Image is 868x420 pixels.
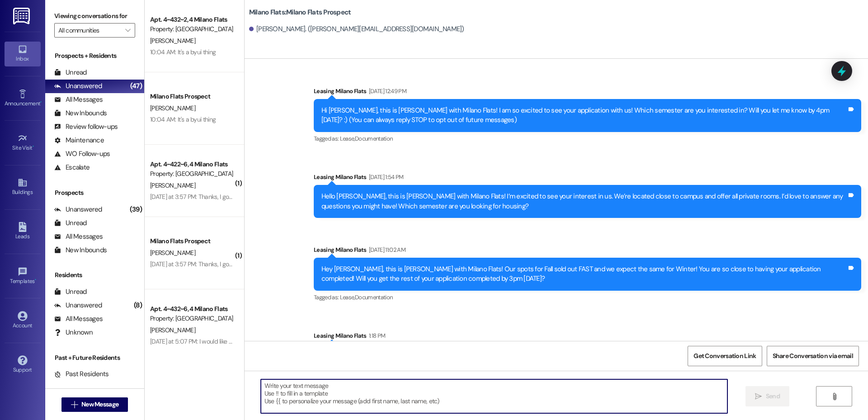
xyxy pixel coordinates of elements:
[61,397,128,412] button: New Message
[54,9,135,23] label: Viewing conversations for
[54,68,87,77] div: Unread
[340,293,355,301] span: Lease ,
[367,331,385,340] div: 1:18 PM
[321,192,847,211] div: Hello [PERSON_NAME], this is [PERSON_NAME] with Milano Flats! I’m excited to see your interest in...
[773,351,853,361] span: Share Conversation via email
[54,301,102,310] div: Unanswered
[755,393,762,400] i: 
[150,24,234,34] div: Property: [GEOGRAPHIC_DATA] Flats
[5,131,41,155] a: Site Visit •
[54,369,109,379] div: Past Residents
[150,249,195,257] span: [PERSON_NAME]
[54,136,104,145] div: Maintenance
[5,264,41,288] a: Templates •
[58,23,121,38] input: All communities
[13,8,32,24] img: ResiDesk Logo
[40,99,42,105] span: •
[150,37,195,45] span: [PERSON_NAME]
[150,169,234,179] div: Property: [GEOGRAPHIC_DATA] Flats
[54,218,87,228] div: Unread
[314,172,861,185] div: Leasing Milano Flats
[367,172,404,182] div: [DATE] 1:54 PM
[150,115,216,123] div: 10:04 AM: It's a byui thing
[54,149,110,159] div: WO Follow-ups
[767,346,859,366] button: Share Conversation via email
[249,8,351,17] b: Milano Flats: Milano Flats Prospect
[54,232,103,241] div: All Messages
[125,27,130,34] i: 
[766,392,780,401] span: Send
[693,351,756,361] span: Get Conversation Link
[367,86,406,96] div: [DATE] 12:49 PM
[54,95,103,104] div: All Messages
[831,393,838,400] i: 
[81,400,118,409] span: New Message
[33,143,34,150] span: •
[249,24,464,34] div: [PERSON_NAME]. ([PERSON_NAME][EMAIL_ADDRESS][DOMAIN_NAME])
[314,132,861,145] div: Tagged as:
[54,109,107,118] div: New Inbounds
[150,260,357,268] div: [DATE] at 3:57 PM: Thanks, I got the email receipt, but nothing has shown up yet
[54,314,103,324] div: All Messages
[150,181,195,189] span: [PERSON_NAME]
[150,104,195,112] span: [PERSON_NAME]
[54,328,93,337] div: Unknown
[54,245,107,255] div: New Inbounds
[54,205,102,214] div: Unanswered
[321,106,847,125] div: Hi [PERSON_NAME], this is [PERSON_NAME] with Milano Flats! I am so excited to see your applicatio...
[54,81,102,91] div: Unanswered
[150,160,234,169] div: Apt. 4~422~6, 4 Milano Flats
[314,331,861,344] div: Leasing Milano Flats
[5,308,41,333] a: Account
[355,135,393,142] span: Documentation
[150,304,234,314] div: Apt. 4~432~6, 4 Milano Flats
[150,92,234,101] div: Milano Flats Prospect
[71,401,78,408] i: 
[314,245,861,258] div: Leasing Milano Flats
[367,245,406,255] div: [DATE] 11:02 AM
[150,236,234,246] div: Milano Flats Prospect
[314,291,861,304] div: Tagged as:
[127,203,144,217] div: (39)
[35,277,36,283] span: •
[5,42,41,66] a: Inbox
[321,264,847,284] div: Hey [PERSON_NAME], this is [PERSON_NAME] with Milano Flats! Our spots for Fall sold out FAST and ...
[5,353,41,377] a: Support
[150,48,216,56] div: 10:04 AM: It's a byui thing
[45,270,144,280] div: Residents
[45,353,144,363] div: Past + Future Residents
[45,188,144,198] div: Prospects
[355,293,393,301] span: Documentation
[132,298,144,312] div: (8)
[150,337,253,345] div: [DATE] at 5:07 PM: I would like to renew.
[745,386,789,406] button: Send
[5,219,41,244] a: Leads
[54,122,118,132] div: Review follow-ups
[340,135,355,142] span: Lease ,
[150,15,234,24] div: Apt. 4~432~2, 4 Milano Flats
[314,86,861,99] div: Leasing Milano Flats
[54,163,90,172] div: Escalate
[150,326,195,334] span: [PERSON_NAME]
[150,193,357,201] div: [DATE] at 3:57 PM: Thanks, I got the email receipt, but nothing has shown up yet
[128,79,144,93] div: (47)
[54,287,87,297] div: Unread
[688,346,762,366] button: Get Conversation Link
[150,314,234,323] div: Property: [GEOGRAPHIC_DATA] Flats
[5,175,41,199] a: Buildings
[45,51,144,61] div: Prospects + Residents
